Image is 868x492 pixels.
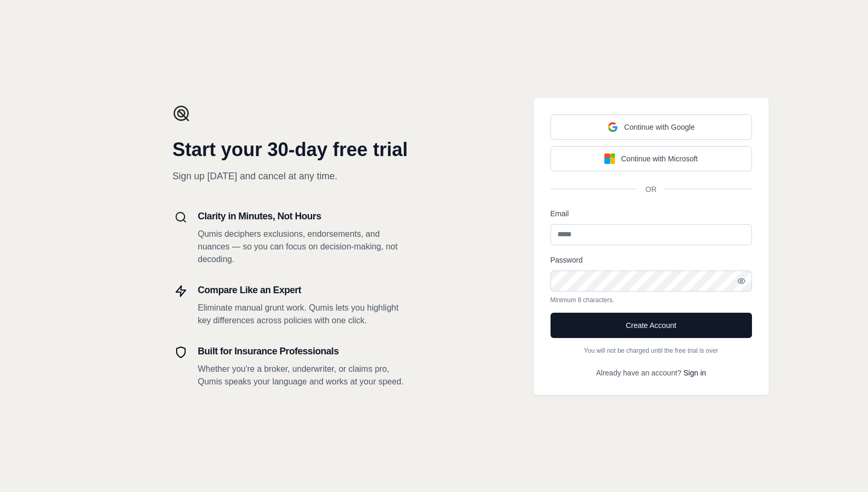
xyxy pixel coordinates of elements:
span: OR [637,184,665,195]
h1: Start your 30-day free trial [172,139,409,160]
p: Minimum 8 characters. [551,296,752,304]
h3: Clarity in Minutes, Not Hours [198,209,409,224]
p: Already have an account? [551,368,752,378]
p: Whether you're a broker, underwriter, or claims pro, Qumis speaks your language and works at your... [198,363,409,388]
div: Continue with Microsoft [604,153,698,164]
button: Continue with Google [551,114,752,140]
p: Sign up [DATE] and cancel at any time. [172,169,409,184]
p: Qumis deciphers exclusions, endorsements, and nuances — so you can focus on decision-making, not ... [198,228,409,266]
a: Sign in [683,369,706,377]
p: Eliminate manual grunt work. Qumis lets you highlight key differences across policies with one cl... [198,302,409,327]
img: Search Icon [175,211,187,224]
button: Create Account [551,313,752,338]
h3: Built for Insurance Professionals [198,344,409,359]
img: Qumis Logo [172,104,190,122]
label: Password [551,256,583,264]
label: Email [551,209,569,218]
p: You will not be charged until the free trial is over [551,346,752,355]
button: Continue with Microsoft [551,146,752,171]
h3: Compare Like an Expert [198,283,409,297]
div: Continue with Google [607,122,695,132]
